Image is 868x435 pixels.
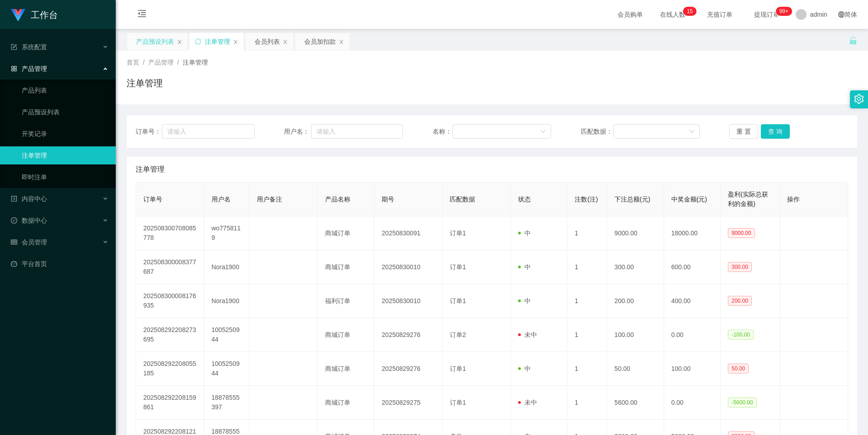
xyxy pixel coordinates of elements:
[22,81,108,99] a: 产品列表
[664,250,721,284] td: 600.00
[136,318,204,352] td: 202508292208273695
[136,127,162,136] span: 订单号：
[195,38,201,45] i: 图标: sync
[374,284,443,318] td: 20250830010
[136,250,204,284] td: 202508300008377687
[664,216,721,250] td: 18000.00
[233,39,238,45] i: 图标: close
[518,331,537,338] span: 未中
[787,196,800,203] span: 操作
[11,195,47,202] span: 内容中心
[11,11,58,18] a: 工作台
[204,352,250,386] td: 1005250944
[204,386,250,420] td: 18878555397
[257,196,282,203] span: 用户备注
[450,263,466,271] span: 订单1
[728,262,752,272] span: 300.00
[31,0,58,29] h1: 工作台
[729,124,758,139] button: 重 置
[318,318,375,352] td: 商城订单
[567,352,607,386] td: 1
[450,399,466,406] span: 订单1
[567,284,607,318] td: 1
[450,331,466,338] span: 订单2
[776,7,792,16] sup: 1015
[518,196,531,203] span: 状态
[664,284,721,318] td: 400.00
[450,297,466,304] span: 订单1
[450,365,466,372] span: 订单1
[11,44,17,50] i: 图标: form
[374,250,443,284] td: 20250830010
[212,196,231,203] span: 用户名
[450,196,475,203] span: 匹配数据
[728,191,768,207] span: 盈利(实际总获利的金额)
[656,11,690,18] span: 在线人数
[607,318,664,352] td: 100.00
[607,216,664,250] td: 9000.00
[318,386,375,420] td: 商城订单
[339,39,344,45] i: 图标: close
[148,59,174,66] span: 产品管理
[318,284,375,318] td: 福利订单
[374,216,443,250] td: 20250830091
[11,65,17,72] i: 图标: appstore-o
[325,196,350,203] span: 产品名称
[136,164,165,175] span: 注单管理
[318,352,375,386] td: 商城订单
[518,297,531,304] span: 中
[664,352,721,386] td: 100.00
[761,124,790,139] button: 查 询
[177,39,182,45] i: 图标: close
[703,11,737,18] span: 充值订单
[22,146,108,164] a: 注单管理
[283,39,288,45] i: 图标: close
[687,7,690,16] p: 1
[728,364,749,374] span: 50.00
[518,229,531,237] span: 中
[690,7,693,16] p: 5
[540,129,546,135] i: 图标: down
[567,216,607,250] td: 1
[162,124,254,139] input: 请输入
[304,33,336,50] div: 会员加扣款
[607,250,664,284] td: 300.00
[22,168,108,186] a: 即时注单
[318,216,375,250] td: 商城订单
[567,318,607,352] td: 1
[581,127,613,136] span: 匹配数据：
[284,127,311,136] span: 用户名：
[11,196,17,202] i: 图标: profile
[518,263,531,271] span: 中
[11,239,17,245] i: 图标: table
[136,284,204,318] td: 202508300008176935
[575,196,598,203] span: 注数(注)
[311,124,403,139] input: 请输入
[136,386,204,420] td: 202508292208159861
[204,250,250,284] td: Nora1900
[11,65,47,72] span: 产品管理
[143,59,145,66] span: /
[567,386,607,420] td: 1
[374,386,443,420] td: 20250829275
[607,386,664,420] td: 5600.00
[11,217,47,224] span: 数据中心
[728,228,755,238] span: 9000.00
[728,296,752,306] span: 200.00
[664,318,721,352] td: 0.00
[750,11,784,18] span: 提现订单
[433,127,453,136] span: 名称：
[450,229,466,237] span: 订单1
[664,386,721,420] td: 0.00
[127,59,139,66] span: 首页
[614,196,650,203] span: 下注总额(元)
[518,399,537,406] span: 未中
[728,398,756,407] span: -5600.00
[136,33,174,50] div: 产品预设列表
[204,318,250,352] td: 1005250944
[374,318,443,352] td: 20250829276
[671,196,707,203] span: 中奖金额(元)
[518,365,531,372] span: 中
[728,330,754,340] span: -100.00
[22,125,108,143] a: 开奖记录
